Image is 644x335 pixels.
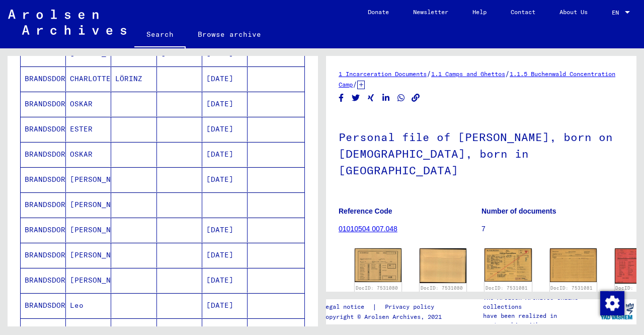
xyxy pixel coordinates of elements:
mat-cell: [DATE] [202,218,248,242]
img: 001.jpg [485,248,531,282]
mat-cell: [DATE] [202,268,248,293]
a: DocID: 7531081 ([PERSON_NAME]) [486,285,531,298]
mat-cell: OSKAR [66,142,111,167]
button: Share on LinkedIn [381,92,391,104]
a: DocID: 7531080 ([PERSON_NAME]) [356,285,401,298]
button: Copy link [411,92,421,104]
mat-cell: CHARLOTTE [66,66,111,91]
mat-cell: [PERSON_NAME] [66,218,111,242]
a: Search [134,22,186,48]
span: / [505,69,510,78]
mat-cell: [DATE] [202,92,248,116]
img: 002.jpg [550,248,597,282]
mat-cell: BRANDSDORFER [21,167,66,192]
mat-cell: BRANDSDORFER [21,268,66,293]
span: / [427,69,431,78]
mat-cell: BRANDSDORFER [21,142,66,167]
div: | [322,302,446,312]
a: 01010504 007.048 [339,225,397,233]
p: have been realized in partnership with [483,311,598,329]
mat-cell: [PERSON_NAME] [66,243,111,267]
span: / [353,80,357,89]
mat-cell: BRANDSDORFER [21,218,66,242]
span: EN [612,9,623,16]
mat-cell: BRANDSDORFER [21,192,66,217]
button: Share on WhatsApp [396,92,407,104]
mat-cell: [PERSON_NAME] [66,167,111,192]
h1: Personal file of [PERSON_NAME], born on [DEMOGRAPHIC_DATA], born in [GEOGRAPHIC_DATA] [339,114,624,191]
mat-cell: OSKAR [66,92,111,116]
p: Copyright © Arolsen Archives, 2021 [322,312,446,321]
mat-cell: [PERSON_NAME] [66,192,111,217]
mat-cell: Leo [66,293,111,318]
button: Share on Xing [366,92,376,104]
img: yv_logo.png [598,299,636,324]
a: 1.1 Camps and Ghettos [431,70,505,78]
button: Share on Twitter [351,92,361,104]
div: Change consent [600,291,624,315]
img: Arolsen_neg.svg [8,10,126,35]
a: DocID: 7531081 ([PERSON_NAME]) [550,285,596,298]
mat-cell: [DATE] [202,66,248,91]
p: 7 [481,224,624,234]
a: 1 Incarceration Documents [339,70,427,78]
mat-cell: BRANDSDORFER [21,117,66,142]
a: DocID: 7531080 ([PERSON_NAME]) [421,285,466,298]
mat-cell: BRANDSDORFER [21,293,66,318]
img: Change consent [600,291,624,315]
b: Reference Code [339,207,392,215]
p: The Arolsen Archives online collections [483,293,598,311]
a: Privacy policy [377,302,446,312]
mat-cell: BRANDSDORFER [21,243,66,267]
mat-cell: BRANDSDORFER [21,92,66,116]
mat-cell: BRANDSDORFER [21,66,66,91]
img: 002.jpg [420,248,466,283]
a: Browse archive [186,22,273,46]
b: Number of documents [481,207,556,215]
mat-cell: [DATE] [202,142,248,167]
mat-cell: [DATE] [202,167,248,192]
mat-cell: LÖRINZ [111,66,156,91]
mat-cell: [DATE] [202,243,248,267]
a: Legal notice [322,302,372,312]
mat-cell: ESTER [66,117,111,142]
button: Share on Facebook [336,92,347,104]
img: 001.jpg [355,248,401,282]
mat-cell: [PERSON_NAME] [66,268,111,293]
mat-cell: [DATE] [202,117,248,142]
mat-cell: [DATE] [202,293,248,318]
